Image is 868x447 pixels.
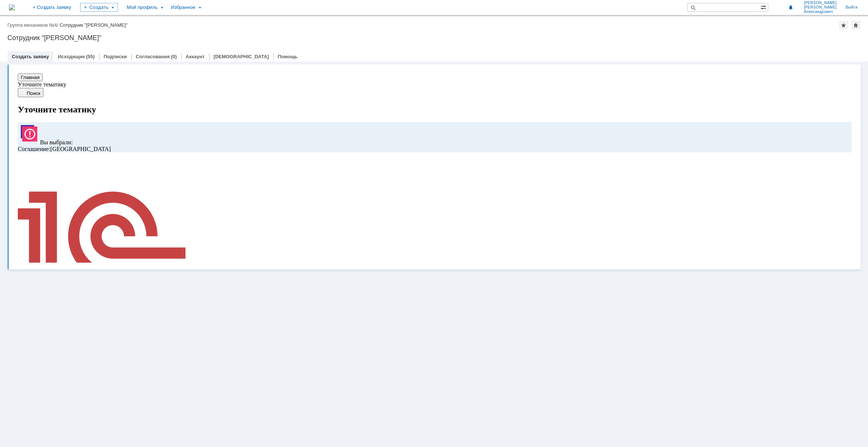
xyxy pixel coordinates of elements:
span: [PERSON_NAME] [804,5,837,10]
div: (0) [171,54,177,59]
div: Сотрудник "[PERSON_NAME]" [7,34,861,42]
img: svg%3E [3,52,25,74]
span: Соглашение : [3,75,36,82]
img: get5aa0f796bb2540aa8cedcab8c1790c1e [3,82,171,250]
a: [DEMOGRAPHIC_DATA] [214,54,269,59]
span: [GEOGRAPHIC_DATA] [3,75,96,82]
div: Сотрудник "[PERSON_NAME]" [60,22,128,28]
span: Вы выбрали: [25,69,58,75]
a: Помощь [278,54,297,59]
span: [PERSON_NAME] [804,1,837,5]
img: logo [9,4,15,10]
a: Группа механиков №4 [7,22,57,28]
div: Создать [80,3,118,12]
div: / [7,22,60,28]
a: Исходящие [58,54,85,59]
a: Подписки [103,54,127,59]
button: Поиск [3,17,29,27]
h1: Уточните тематику [3,34,837,44]
div: Добавить в избранное [839,21,848,30]
div: (55) [86,54,95,59]
a: Согласования [136,54,170,59]
span: Расширенный поиск [760,3,768,10]
a: Аккаунт [186,54,205,59]
div: Уточните тематику [3,11,837,17]
div: Сделать домашней страницей [851,21,860,30]
a: Перейти на домашнюю страницу [9,4,15,10]
span: Александрович [804,10,837,14]
button: Главная [3,3,28,11]
a: Создать заявку [12,54,49,59]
